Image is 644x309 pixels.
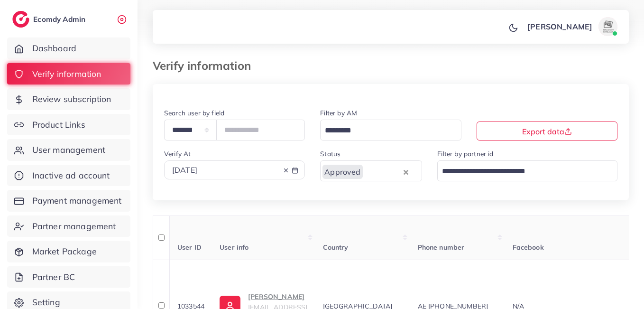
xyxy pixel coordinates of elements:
[320,149,340,159] label: Status
[527,21,592,32] p: [PERSON_NAME]
[220,243,248,252] span: User info
[7,165,130,187] a: Inactive ad account
[522,127,572,136] span: Export data
[32,271,75,283] span: Partner BC
[7,114,130,136] a: Product Links
[32,169,110,182] span: Inactive ad account
[164,108,224,118] label: Search user by field
[7,215,130,237] a: Partner management
[32,144,105,156] span: User management
[32,296,60,309] span: Setting
[322,123,449,138] input: Search for option
[164,149,191,159] label: Verify At
[12,11,29,28] img: logo
[522,17,621,36] a: [PERSON_NAME]avatar
[12,11,88,28] a: logoEcomdy Admin
[32,195,122,207] span: Payment management
[248,291,307,302] p: [PERSON_NAME]
[32,220,116,233] span: Partner management
[32,119,85,131] span: Product Links
[439,164,605,179] input: Search for option
[153,59,258,73] h3: Verify information
[437,160,617,181] div: Search for option
[7,37,130,59] a: Dashboard
[172,165,197,175] span: [DATE]
[33,15,88,24] h2: Ecomdy Admin
[320,120,461,140] div: Search for option
[320,160,422,181] div: Search for option
[7,241,130,262] a: Market Package
[404,166,408,177] button: Clear Selected
[322,165,362,179] span: Approved
[477,122,617,140] button: Export data
[364,164,402,179] input: Search for option
[513,243,544,252] span: Facebook
[598,17,617,36] img: avatar
[7,63,130,85] a: Verify information
[7,190,130,212] a: Payment management
[32,68,101,80] span: Verify information
[418,243,465,252] span: Phone number
[32,42,76,55] span: Dashboard
[320,108,357,118] label: Filter by AM
[437,149,493,159] label: Filter by partner id
[323,243,349,252] span: Country
[177,243,202,252] span: User ID
[7,266,130,288] a: Partner BC
[32,245,97,258] span: Market Package
[7,139,130,161] a: User management
[7,88,130,110] a: Review subscription
[32,93,111,105] span: Review subscription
